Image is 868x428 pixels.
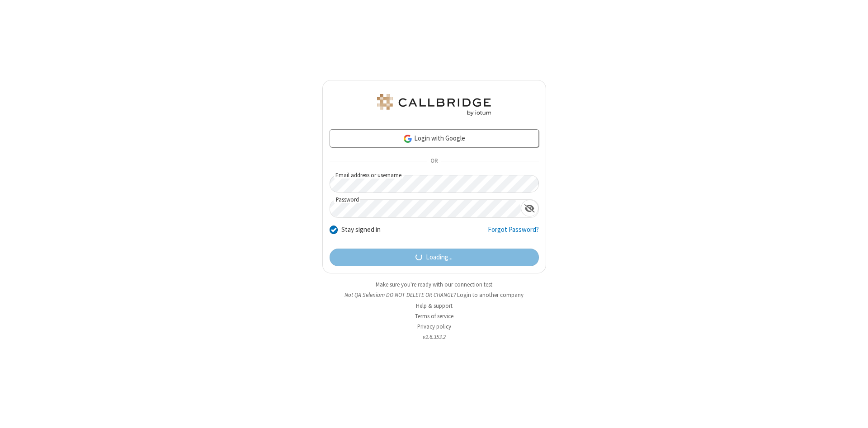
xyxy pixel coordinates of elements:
a: Terms of service [415,312,453,320]
li: Not QA Selenium DO NOT DELETE OR CHANGE? [322,291,546,299]
img: google-icon.png [403,134,413,144]
input: Password [330,200,521,217]
label: Stay signed in [341,225,381,235]
li: v2.6.353.2 [322,333,546,341]
a: Help & support [416,302,453,310]
a: Forgot Password? [488,225,539,242]
a: Login with Google [330,129,539,147]
iframe: Chat [845,404,861,422]
a: Make sure you're ready with our connection test [376,281,492,288]
span: Loading... [426,252,453,263]
img: QA Selenium DO NOT DELETE OR CHANGE [375,94,493,116]
div: Show password [521,200,538,216]
a: Privacy policy [417,323,451,330]
button: Loading... [330,249,539,267]
input: Email address or username [330,175,539,193]
span: OR [427,155,441,168]
button: Login to another company [457,291,524,299]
